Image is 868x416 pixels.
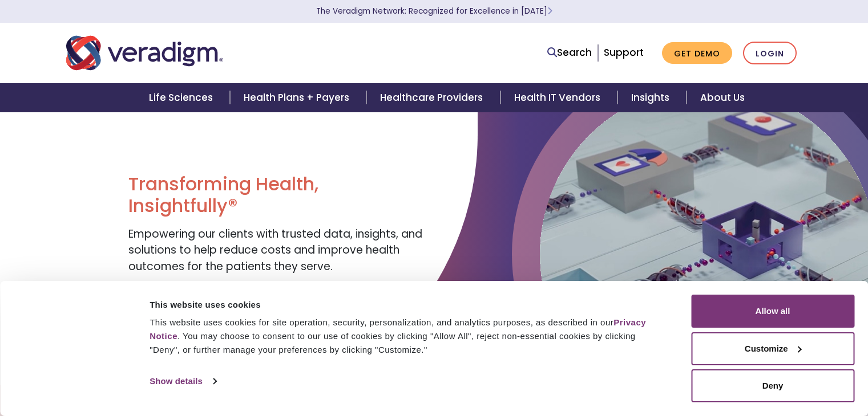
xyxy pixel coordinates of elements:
[66,34,223,72] img: Veradigm logo
[743,42,797,65] a: Login
[617,83,687,112] a: Insights
[547,6,552,17] span: Learn More
[500,83,617,112] a: Health IT Vendors
[547,45,592,60] a: Search
[150,298,665,312] div: This website uses cookies
[691,369,854,402] button: Deny
[687,83,758,112] a: About Us
[691,295,854,328] button: Allow all
[128,226,422,274] span: Empowering our clients with trusted data, insights, and solutions to help reduce costs and improv...
[135,83,230,112] a: Life Sciences
[230,83,366,112] a: Health Plans + Payers
[366,83,500,112] a: Healthcare Providers
[604,46,644,59] a: Support
[150,316,665,357] div: This website uses cookies for site operation, security, personalization, and analytics purposes, ...
[128,173,425,217] h1: Transforming Health, Insightfully®
[150,373,216,390] a: Show details
[662,42,732,64] a: Get Demo
[691,332,854,365] button: Customize
[316,6,552,17] a: The Veradigm Network: Recognized for Excellence in [DATE]Learn More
